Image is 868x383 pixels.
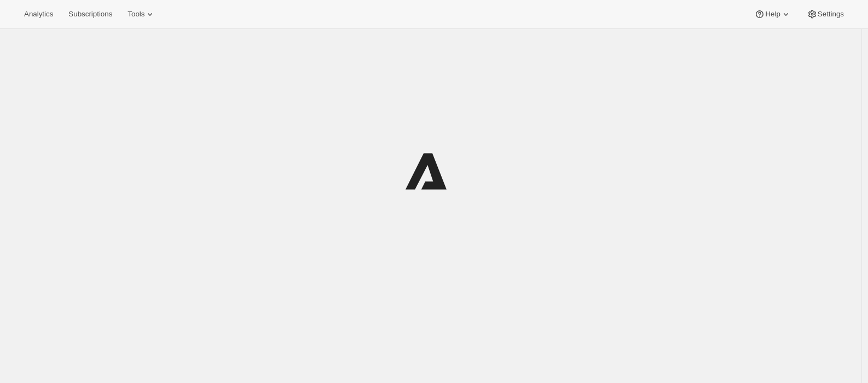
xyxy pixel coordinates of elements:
span: Settings [818,10,844,19]
button: Settings [800,7,850,22]
span: Help [765,10,780,19]
button: Tools [121,7,162,22]
button: Help [748,7,797,22]
span: Tools [128,10,144,19]
button: Subscriptions [62,7,119,22]
span: Subscriptions [68,10,112,19]
span: Analytics [24,10,53,19]
button: Analytics [18,7,60,22]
